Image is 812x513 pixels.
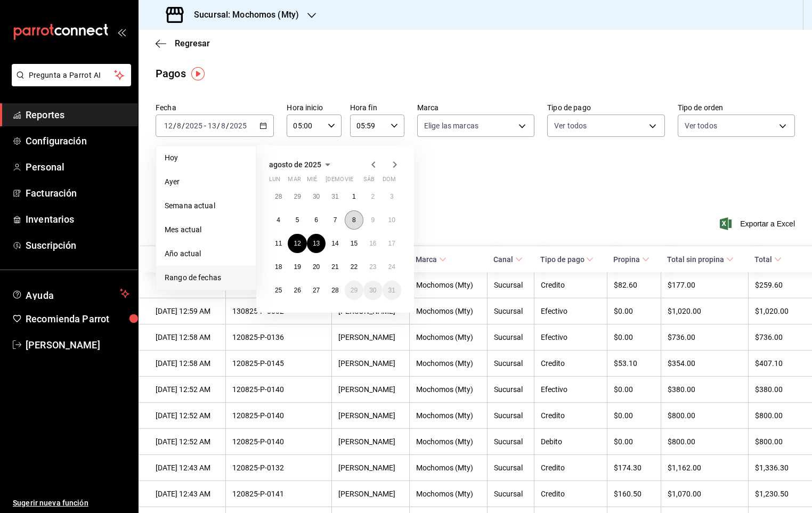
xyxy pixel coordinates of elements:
[541,411,600,420] div: Credito
[156,463,219,472] div: [DATE] 12:43 AM
[338,385,403,394] div: [PERSON_NAME]
[667,255,733,264] span: Total sin propina
[338,333,403,341] div: [PERSON_NAME]
[294,193,301,200] abbr: 29 de julio de 2025
[755,359,795,368] div: $407.10
[363,187,382,206] button: 2 de agosto de 2025
[388,287,395,294] abbr: 31 de agosto de 2025
[613,255,649,264] span: Propina
[294,287,301,294] abbr: 26 de agosto de 2025
[369,240,376,247] abbr: 16 de agosto de 2025
[494,385,527,394] div: Sucursal
[294,240,301,247] abbr: 12 de agosto de 2025
[307,234,326,253] button: 13 de agosto de 2025
[232,490,325,498] div: 120825-P-0141
[165,248,247,259] span: Año actual
[117,28,126,36] button: open_drawer_menu
[232,385,325,394] div: 120825-P-0140
[351,287,358,294] abbr: 29 de agosto de 2025
[388,263,395,271] abbr: 24 de agosto de 2025
[614,463,654,472] div: $174.30
[494,411,527,420] div: Sucursal
[755,490,795,498] div: $1,230.50
[314,216,318,224] abbr: 6 de agosto de 2025
[388,216,395,224] abbr: 10 de agosto de 2025
[165,272,247,283] span: Rango de fechas
[165,176,247,188] span: Ayer
[275,193,282,200] abbr: 28 de julio de 2025
[232,463,325,472] div: 120825-P-0132
[331,287,338,294] abbr: 28 de agosto de 2025
[26,108,129,122] span: Reportes
[156,333,219,341] div: [DATE] 12:58 AM
[547,104,664,111] label: Tipo de pago
[345,281,363,300] button: 29 de agosto de 2025
[331,240,338,247] abbr: 14 de agosto de 2025
[156,38,210,48] button: Regresar
[156,411,219,420] div: [DATE] 12:52 AM
[363,257,382,276] button: 23 de agosto de 2025
[232,333,325,341] div: 120825-P-0136
[296,216,299,224] abbr: 5 de agosto de 2025
[307,281,326,300] button: 27 de agosto de 2025
[416,359,481,368] div: Mochomos (Mty)
[668,385,742,394] div: $380.00
[416,385,481,394] div: Mochomos (Mty)
[416,281,481,289] div: Mochomos (Mty)
[165,200,247,211] span: Semana actual
[232,411,325,420] div: 120825-P-0140
[307,210,326,230] button: 6 de agosto de 2025
[668,281,742,289] div: $177.00
[614,333,654,341] div: $0.00
[307,176,317,187] abbr: miércoles
[678,104,795,111] label: Tipo de orden
[232,437,325,446] div: 120825-P-0140
[191,67,205,80] img: Tooltip marker
[287,104,341,111] label: Hora inicio
[26,338,129,352] span: [PERSON_NAME]
[369,263,376,271] abbr: 23 de agosto de 2025
[668,307,742,315] div: $1,020.00
[494,281,527,289] div: Sucursal
[313,193,320,200] abbr: 30 de julio de 2025
[541,333,600,341] div: Efectivo
[685,120,717,131] span: Ver todos
[275,240,282,247] abbr: 11 de agosto de 2025
[755,411,795,420] div: $800.00
[221,121,226,130] input: --
[541,281,600,289] div: Credito
[494,333,527,341] div: Sucursal
[269,160,321,169] span: agosto de 2025
[541,385,600,394] div: Efectivo
[182,121,185,130] span: /
[614,281,654,289] div: $82.60
[338,463,403,472] div: [PERSON_NAME]
[269,281,288,300] button: 25 de agosto de 2025
[232,307,325,315] div: 130825-P-0002
[326,257,344,276] button: 21 de agosto de 2025
[494,359,527,368] div: Sucursal
[754,255,781,264] span: Total
[326,281,344,300] button: 28 de agosto de 2025
[269,158,334,171] button: agosto de 2025
[269,210,288,230] button: 4 de agosto de 2025
[554,120,587,131] span: Ver todos
[277,216,280,224] abbr: 4 de agosto de 2025
[288,234,306,253] button: 12 de agosto de 2025
[383,234,401,253] button: 17 de agosto de 2025
[668,463,742,472] div: $1,162.00
[226,121,229,130] span: /
[350,104,404,111] label: Hora fin
[288,187,306,206] button: 29 de julio de 2025
[7,77,131,88] a: Pregunta a Parrot AI
[755,437,795,446] div: $800.00
[755,281,795,289] div: $259.60
[371,216,375,224] abbr: 9 de agosto de 2025
[326,176,388,187] abbr: jueves
[331,193,338,200] abbr: 31 de julio de 2025
[614,385,654,394] div: $0.00
[345,234,363,253] button: 15 de agosto de 2025
[26,238,129,253] span: Suscripción
[165,224,247,235] span: Mes actual
[416,437,481,446] div: Mochomos (Mty)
